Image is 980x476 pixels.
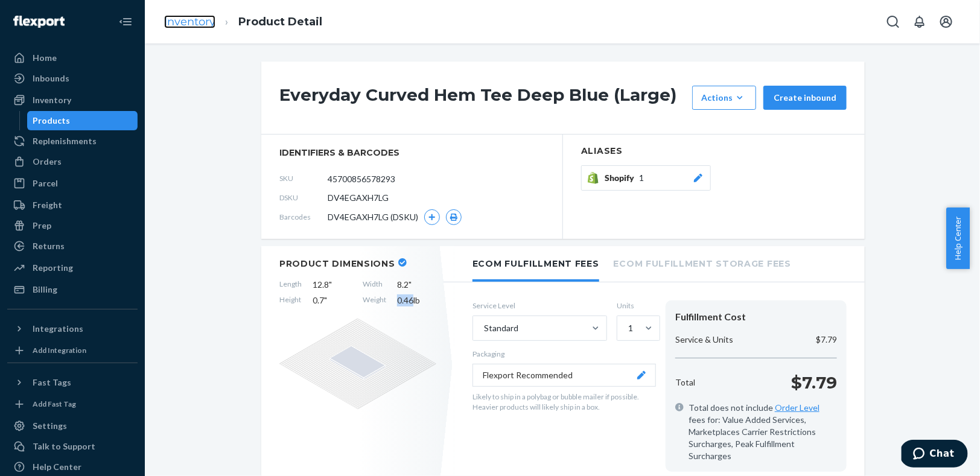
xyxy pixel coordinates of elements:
img: Flexport logo [13,16,65,28]
a: Inventory [7,90,138,110]
button: Open notifications [908,10,932,34]
button: Close Navigation [113,10,138,34]
a: Freight [7,195,138,215]
h2: Product Dimensions [279,258,395,269]
div: Inventory [33,94,71,106]
h1: Everyday Curved Hem Tee Deep Blue (Large) [279,86,686,110]
input: Standard [483,322,484,334]
label: Units [617,300,656,311]
a: Settings [7,416,138,436]
button: Flexport Recommended [472,364,656,387]
a: Inbounds [7,69,138,88]
a: Parcel [7,174,138,193]
ol: breadcrumbs [154,4,332,40]
span: Weight [363,294,386,306]
li: Ecom Fulfillment Fees [472,246,599,282]
a: Billing [7,280,138,299]
span: DV4EGAXH7LG [328,192,389,204]
span: Length [279,279,302,291]
input: 1 [627,322,628,334]
span: 0.46 lb [397,294,436,306]
span: 12.8 [313,279,352,291]
p: $7.79 [791,370,837,395]
a: Add Fast Tag [7,397,138,411]
div: Parcel [33,177,58,189]
div: Orders [33,156,62,168]
span: " [324,295,327,305]
a: Orders [7,152,138,171]
button: Talk to Support [7,437,138,456]
p: $7.79 [816,334,837,346]
a: Order Level [775,402,819,413]
button: Create inbound [763,86,847,110]
div: Integrations [33,323,83,335]
a: Products [27,111,138,130]
div: Talk to Support [33,440,95,452]
span: identifiers & barcodes [279,147,544,159]
div: Help Center [33,461,81,473]
span: " [329,279,332,290]
p: Likely to ship in a polybag or bubble mailer if possible. Heavier products will likely ship in a ... [472,392,656,412]
p: Total [675,376,695,389]
div: Fast Tags [33,376,71,389]
span: Width [363,279,386,291]
button: Fast Tags [7,373,138,392]
iframe: Opens a widget where you can chat to one of our agents [902,440,968,470]
a: Add Integration [7,343,138,358]
a: Home [7,48,138,68]
label: Service Level [472,300,607,311]
h2: Aliases [581,147,847,156]
div: Prep [33,220,51,232]
a: Prep [7,216,138,235]
div: Returns [33,240,65,252]
span: DV4EGAXH7LG (DSKU) [328,211,418,223]
a: Inventory [164,15,215,28]
a: Returns [7,236,138,256]
div: Fulfillment Cost [675,310,837,324]
a: Reporting [7,258,138,278]
div: Standard [484,322,518,334]
div: Add Fast Tag [33,399,76,409]
p: Packaging [472,349,656,359]
div: Products [33,115,71,127]
li: Ecom Fulfillment Storage Fees [614,246,791,279]
a: Product Detail [238,15,322,28]
span: Barcodes [279,212,328,222]
span: Shopify [605,172,639,184]
div: Inbounds [33,72,69,84]
div: Freight [33,199,62,211]
div: Actions [701,92,747,104]
span: " [409,279,412,290]
button: Integrations [7,319,138,338]
button: Open Search Box [881,10,905,34]
div: Settings [33,420,67,432]
div: Add Integration [33,345,86,355]
span: 0.7 [313,294,352,306]
button: Open account menu [934,10,958,34]
button: Actions [692,86,756,110]
div: 1 [628,322,633,334]
div: Home [33,52,57,64]
span: SKU [279,173,328,183]
div: Reporting [33,262,73,274]
a: Replenishments [7,132,138,151]
span: Height [279,294,302,306]
span: Total does not include fees for: Value Added Services, Marketplaces Carrier Restrictions Surcharg... [689,402,837,462]
div: Billing [33,284,57,296]
button: Help Center [946,208,970,269]
span: 1 [639,172,644,184]
button: Shopify1 [581,165,711,191]
div: Replenishments [33,135,97,147]
span: DSKU [279,192,328,203]
p: Service & Units [675,334,733,346]
span: 8.2 [397,279,436,291]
